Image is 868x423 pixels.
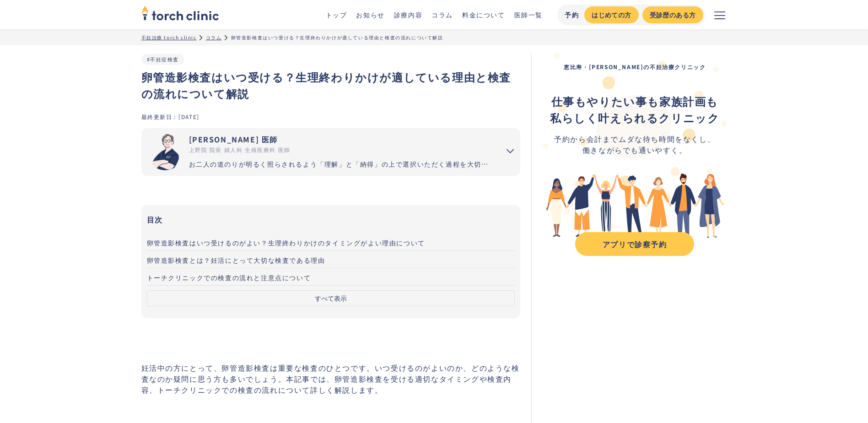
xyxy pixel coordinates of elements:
[147,273,311,282] span: トーチクリニックでの検査の流れと注意点について
[189,159,493,169] div: お二人の道のりが明るく照らされるよう「理解」と「納得」の上で選択いただく過程を大切にしています。エビデンスに基づいた高水準の医療提供により「幸せな家族計画の実現」をお手伝いさせていただきます。
[206,34,222,41] a: コラム
[189,146,493,154] div: 上野院 院長 婦人科 生殖医療科 医師
[642,6,703,23] a: 受診歴のある方
[189,134,493,145] div: [PERSON_NAME] 医師
[147,134,183,170] img: 市山 卓彦
[564,63,706,70] strong: 恵比寿・[PERSON_NAME]の不妊治療クリニック
[141,128,493,176] a: [PERSON_NAME] 医師 上野院 院長 婦人科 生殖医療科 医師 お二人の道のりが明るく照らされるよう「理解」と「納得」の上で選択いただく過程を大切にしています。エビデンスに基づいた高水...
[650,10,696,20] div: 受診歴のある方
[147,290,515,306] button: すべて表示
[141,34,197,41] a: 不妊治療 torch clinic
[147,212,515,226] h3: 目次
[141,69,521,102] h1: 卵管造影検査はいつ受ける？生理終わりかけが適している理由と検査の流れについて解説
[147,55,179,63] a: #不妊症検査
[141,113,179,120] div: 最終更新日：
[141,34,727,41] ul: パンくずリスト
[514,10,543,19] a: 医師一覧
[141,362,521,395] p: 妊活中の方にとって、卵管造影検査は重要な検査のひとつです。いつ受けるのがよいのか、どのような検査なのか疑問に思う方も多いでしょう。本記事では、卵管造影検査を受ける適切なタイミングや検査内容、トー...
[141,128,521,176] summary: 市山 卓彦 [PERSON_NAME] 医師 上野院 院長 婦人科 生殖医療科 医師 お二人の道のりが明るく照らされるよう「理解」と「納得」の上で選択いただく過程を大切にしています。エビデンスに...
[550,133,719,155] div: 予約から会計までムダな待ち時間をなくし、 働きながらでも通いやすく。
[550,93,719,126] div: ‍ ‍
[462,10,505,19] a: 料金について
[141,6,219,23] a: home
[431,10,453,19] a: コラム
[147,251,515,268] a: 卵管造影検査とは？妊活にとって大切な検査である理由
[584,6,638,23] a: はじめての方
[326,10,347,19] a: トップ
[231,34,443,41] div: 卵管造影検査はいつ受ける？生理終わりかけが適している理由と検査の流れについて解説
[575,232,694,256] a: アプリで診察予約
[147,268,515,286] a: トーチクリニックでの検査の流れと注意点について
[141,3,219,23] img: torch clinic
[147,255,325,265] span: 卵管造影検査とは？妊活にとって大切な検査である理由
[147,233,515,251] a: 卵管造影検査はいつ受けるのがよい？生理終わりかけのタイミングがよい理由について
[583,239,686,249] div: アプリで診察予約
[394,10,422,19] a: 診療内容
[592,10,631,20] div: はじめての方
[565,10,579,20] div: 予約
[147,238,425,247] span: 卵管造影検査はいつ受けるのがよい？生理終わりかけのタイミングがよい理由について
[178,113,199,120] div: [DATE]
[550,109,719,125] strong: 私らしく叶えられるクリニック
[551,93,718,109] strong: 仕事もやりたい事も家族計画も
[356,10,384,19] a: お知らせ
